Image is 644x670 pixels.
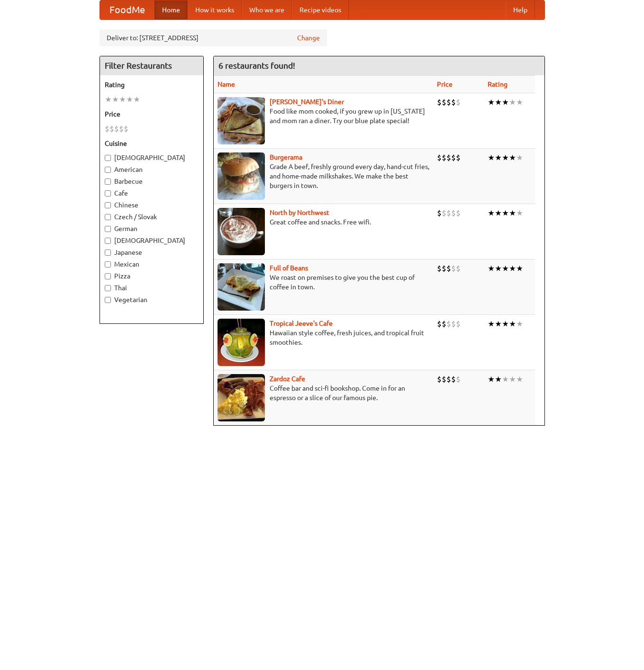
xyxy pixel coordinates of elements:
[437,263,442,274] li: $
[502,208,509,218] li: ★
[451,152,456,163] li: $
[105,202,111,208] input: Chinese
[502,319,509,329] li: ★
[105,212,199,222] label: Czech / Slovak
[502,374,509,384] li: ★
[218,162,429,190] p: Grade A beef, freshly ground every day, hand-cut fries, and home-made milkshakes. We make the bes...
[516,208,523,218] li: ★
[218,374,265,421] img: zardoz.jpg
[488,152,495,163] li: ★
[105,165,199,174] label: American
[516,374,523,384] li: ★
[516,152,523,163] li: ★
[109,124,114,134] li: $
[509,97,516,107] li: ★
[451,263,456,274] li: $
[105,155,111,161] input: [DEMOGRAPHIC_DATA]
[105,139,199,148] h5: Cuisine
[133,94,140,105] li: ★
[509,208,516,218] li: ★
[270,375,305,383] a: Zardoz Cafe
[516,319,523,329] li: ★
[105,190,111,197] input: Cafe
[124,124,128,134] li: $
[105,297,111,303] input: Vegetarian
[437,208,442,218] li: $
[218,61,295,70] ng-pluralize: 6 restaurants found!
[270,153,302,161] b: Burgerama
[100,29,327,46] div: Deliver to: [STREET_ADDRESS]
[119,124,124,134] li: $
[456,374,461,384] li: $
[270,264,308,272] a: Full of Beans
[154,0,188,19] a: Home
[270,98,344,106] a: [PERSON_NAME]'s Diner
[509,152,516,163] li: ★
[456,263,461,274] li: $
[451,374,456,384] li: $
[456,152,461,163] li: $
[446,208,451,218] li: $
[105,261,111,268] input: Mexican
[495,208,502,218] li: ★
[218,328,429,347] p: Hawaiian style coffee, fresh juices, and tropical fruit smoothies.
[105,250,111,256] input: Japanese
[105,273,111,279] input: Pizza
[105,285,111,291] input: Thai
[495,152,502,163] li: ★
[509,319,516,329] li: ★
[105,283,199,293] label: Thai
[488,263,495,274] li: ★
[112,94,119,105] li: ★
[437,80,453,88] a: Price
[105,238,111,244] input: [DEMOGRAPHIC_DATA]
[446,152,451,163] li: $
[488,374,495,384] li: ★
[270,320,333,327] a: Tropical Jeeve's Cafe
[451,97,456,107] li: $
[105,153,199,162] label: [DEMOGRAPHIC_DATA]
[105,236,199,245] label: [DEMOGRAPHIC_DATA]
[218,107,429,125] p: Food like mom cooked, if you grew up in [US_STATE] and mom ran a diner. Try our blue plate special!
[451,319,456,329] li: $
[495,263,502,274] li: ★
[270,209,329,216] a: North by Northwest
[105,94,112,105] li: ★
[218,217,429,227] p: Great coffee and snacks. Free wifi.
[488,80,508,88] a: Rating
[495,319,502,329] li: ★
[105,179,111,185] input: Barbecue
[509,263,516,274] li: ★
[218,80,235,88] a: Name
[105,248,199,257] label: Japanese
[456,97,461,107] li: $
[105,80,199,89] h5: Rating
[105,214,111,220] input: Czech / Slovak
[516,263,523,274] li: ★
[105,259,199,269] label: Mexican
[495,97,502,107] li: ★
[105,188,199,198] label: Cafe
[119,94,126,105] li: ★
[114,124,119,134] li: $
[105,226,111,232] input: German
[242,0,292,19] a: Who we are
[437,374,442,384] li: $
[488,208,495,218] li: ★
[502,152,509,163] li: ★
[437,97,442,107] li: $
[218,152,265,200] img: burgerama.jpg
[218,273,429,292] p: We roast on premises to give you the best cup of coffee in town.
[442,97,446,107] li: $
[446,374,451,384] li: $
[218,384,429,402] p: Coffee bar and sci-fi bookshop. Come in for an espresso or a slice of our famous pie.
[105,124,109,134] li: $
[100,56,203,75] h4: Filter Restaurants
[105,109,199,119] h5: Price
[105,167,111,173] input: American
[297,33,320,43] a: Change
